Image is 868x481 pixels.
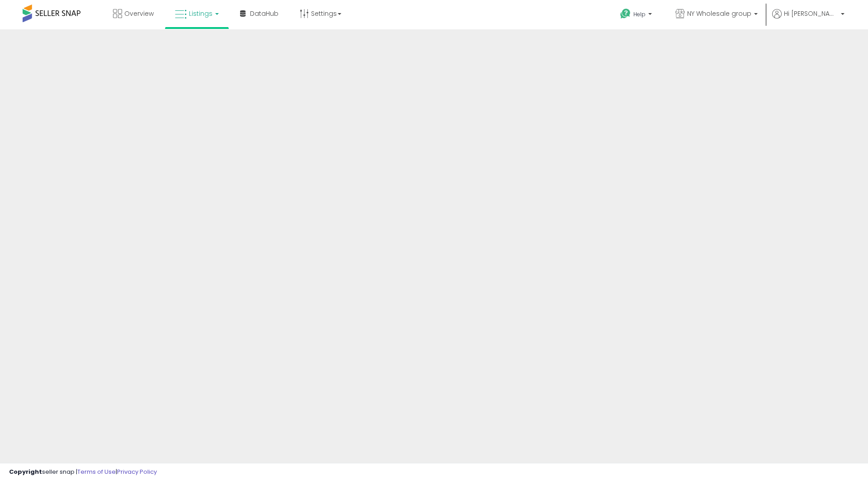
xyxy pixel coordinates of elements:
[613,1,661,29] a: Help
[189,9,212,18] span: Listings
[620,8,631,19] i: Get Help
[687,9,751,18] span: NY Wholesale group
[772,9,844,29] a: Hi [PERSON_NAME]
[784,9,838,18] span: Hi [PERSON_NAME]
[633,10,646,18] span: Help
[124,9,154,18] span: Overview
[250,9,278,18] span: DataHub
